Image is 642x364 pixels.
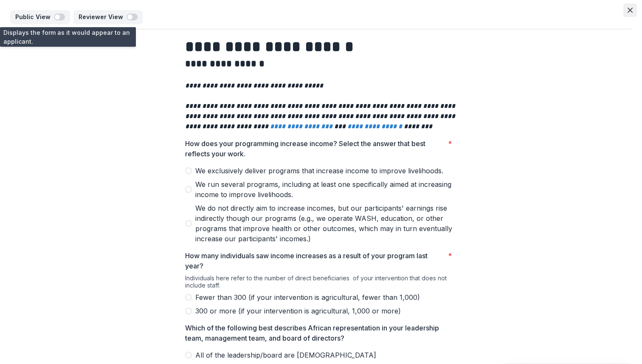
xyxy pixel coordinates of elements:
[195,179,457,200] span: We run several programs, including at least one specifically aimed at increasing income to improv...
[195,203,457,244] span: We do not directly aim to increase incomes, but our participants' earnings rise indirectly though...
[185,138,445,159] p: How does your programming increase income? Select the answer that best reflects your work.
[185,274,457,292] div: Individuals here refer to the number of direct beneficiaries of your intervention that does not i...
[195,306,401,316] span: 300 or more (if your intervention is agricultural, 1,000 or more)
[79,14,127,21] p: Reviewer View
[623,3,637,17] button: Close
[195,350,376,360] span: All of the leadership/board are [DEMOGRAPHIC_DATA]
[185,323,452,343] p: Which of the following best describes African representation in your leadership team, management ...
[185,251,445,271] p: How many individuals saw income increases as a result of your program last year?
[195,292,420,302] span: Fewer than 300 (if your intervention is agricultural, fewer than 1,000)
[73,10,143,24] button: Reviewer View
[10,10,70,24] button: Public View
[195,166,443,176] span: We exclusively deliver programs that increase income to improve livelihoods.
[15,14,54,21] p: Public View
